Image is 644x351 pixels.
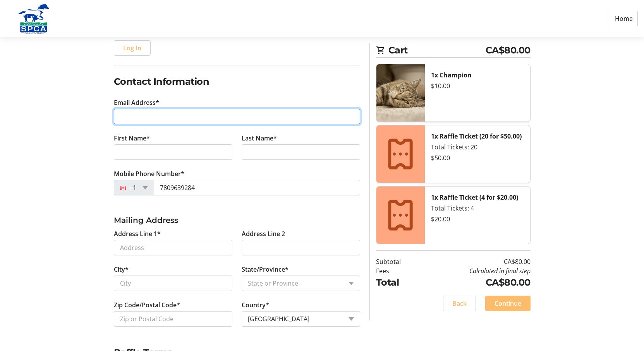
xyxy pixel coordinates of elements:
span: CA$80.00 [486,43,531,57]
span: Log In [123,43,141,53]
input: City [114,276,232,291]
label: Email Address* [114,98,159,107]
input: Address [114,240,232,255]
span: Cart [388,43,486,57]
button: Log In [114,40,151,56]
td: CA$80.00 [421,276,531,289]
span: Back [452,299,467,308]
td: Subtotal [376,257,421,266]
div: Total Tickets: 4 [431,204,524,213]
span: Continue [495,299,521,308]
td: Total [376,276,421,289]
strong: 1x Champion [431,71,472,79]
h3: Mailing Address [114,214,360,226]
label: Last Name* [242,134,277,143]
img: Champion [376,64,425,122]
div: $20.00 [431,214,524,224]
label: Mobile Phone Number* [114,169,184,178]
label: State/Province* [242,265,289,274]
label: Country* [242,300,269,310]
h2: Contact Information [114,75,360,89]
td: Calculated in final step [421,266,531,276]
td: CA$80.00 [421,257,531,266]
strong: 1x Raffle Ticket (20 for $50.00) [431,132,522,140]
input: (506) 234-5678 [154,180,360,195]
label: Zip Code/Postal Code* [114,300,180,310]
a: Home [610,11,638,26]
button: Back [443,296,476,311]
img: Alberta SPCA's Logo [6,3,61,34]
button: Continue [485,296,531,311]
label: First Name* [114,134,150,143]
label: Address Line 2 [242,229,285,238]
td: Fees [376,266,421,276]
strong: 1x Raffle Ticket (4 for $20.00) [431,193,518,202]
div: $10.00 [431,81,524,91]
label: City* [114,265,129,274]
input: Zip or Postal Code [114,311,232,327]
div: $50.00 [431,153,524,163]
label: Address Line 1* [114,229,161,238]
div: Total Tickets: 20 [431,142,524,152]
